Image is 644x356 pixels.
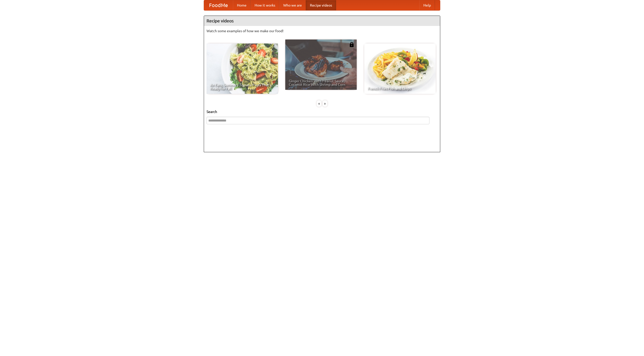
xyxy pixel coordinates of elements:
[419,0,435,10] a: Help
[233,0,251,10] a: Home
[210,83,274,90] span: An Easy, Summery Tomato Pasta That's Ready for Fall
[279,0,306,10] a: Who we are
[207,109,437,114] h5: Search
[204,0,233,10] a: FoodMe
[349,42,354,47] img: 483408.png
[251,0,279,10] a: How it works
[207,44,278,94] a: An Easy, Summery Tomato Pasta That's Ready for Fall
[364,44,436,94] a: French Fries Fish and Chips
[323,100,327,107] div: »
[368,87,432,90] span: French Fries Fish and Chips
[207,28,437,33] p: Watch some examples of how we make our food!
[306,0,336,10] a: Recipe videos
[204,16,440,26] h4: Recipe videos
[317,100,321,107] div: «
